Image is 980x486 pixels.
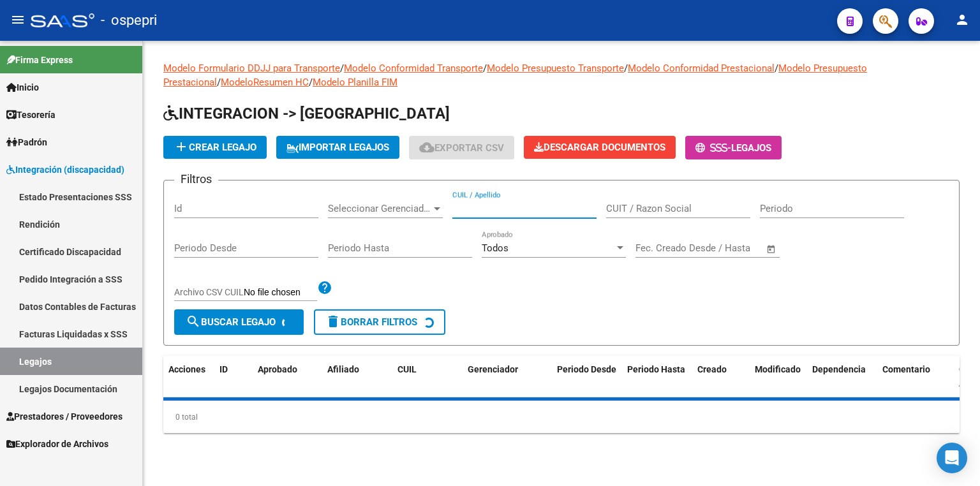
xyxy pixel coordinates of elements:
span: Periodo Hasta [627,364,685,374]
datatable-header-cell: Comentario [877,356,954,398]
a: ModeloResumen HC [221,77,309,88]
button: Exportar CSV [409,136,514,159]
mat-icon: cloud_download [419,140,434,155]
span: Todos [482,242,509,254]
button: Crear Legajo [163,136,267,159]
datatable-header-cell: Afiliado [322,356,392,398]
datatable-header-cell: CUIL [392,356,463,398]
datatable-header-cell: ID [214,356,253,398]
span: Gerenciador [468,364,518,374]
datatable-header-cell: Periodo Hasta [622,356,692,398]
button: Buscar Legajo [174,309,304,335]
span: Explorador de Archivos [6,437,108,451]
span: Crear Legajo [174,142,256,153]
input: Archivo CSV CUIL [244,287,317,298]
span: Comentario [882,364,930,374]
span: ID [219,364,228,374]
span: Buscar Legajo [186,316,276,328]
span: Acciones [168,364,205,374]
datatable-header-cell: Aprobado [253,356,304,398]
button: Open calendar [764,242,779,256]
span: Archivo CSV CUIL [174,287,244,297]
span: - ospepri [101,6,157,34]
a: Modelo Planilla FIM [313,77,397,88]
span: Modificado [755,364,801,374]
span: Afiliado [327,364,359,374]
mat-icon: delete [325,314,341,329]
span: Padrón [6,135,47,149]
datatable-header-cell: Dependencia [807,356,877,398]
input: Fecha fin [699,242,761,254]
a: Modelo Presupuesto Transporte [487,63,624,74]
span: Descargar Documentos [534,142,665,153]
span: Dependencia [812,364,866,374]
span: Creado [697,364,727,374]
datatable-header-cell: Creado [692,356,750,398]
input: Fecha inicio [635,242,687,254]
span: Integración (discapacidad) [6,163,124,177]
mat-icon: add [174,139,189,154]
span: Periodo Desde [557,364,616,374]
span: Firma Express [6,53,73,67]
span: Aprobado [258,364,297,374]
span: Prestadores / Proveedores [6,409,122,423]
span: Exportar CSV [419,142,504,154]
button: -Legajos [685,136,782,159]
span: Tesorería [6,108,56,122]
mat-icon: person [954,12,970,27]
button: Borrar Filtros [314,309,445,335]
span: Legajos [731,142,771,154]
mat-icon: help [317,280,332,295]
span: CUIL [397,364,417,374]
span: Inicio [6,80,39,94]
span: INTEGRACION -> [GEOGRAPHIC_DATA] [163,105,450,122]
div: / / / / / / [163,61,960,433]
div: Open Intercom Messenger [937,443,967,473]
h3: Filtros [174,170,218,188]
a: Modelo Conformidad Prestacional [628,63,775,74]
datatable-header-cell: Modificado [750,356,807,398]
div: 0 total [163,401,960,433]
datatable-header-cell: Acciones [163,356,214,398]
mat-icon: search [186,314,201,329]
span: Seleccionar Gerenciador [328,203,431,214]
button: Descargar Documentos [524,136,676,159]
datatable-header-cell: Gerenciador [463,356,552,398]
button: IMPORTAR LEGAJOS [276,136,399,159]
a: Modelo Formulario DDJJ para Transporte [163,63,340,74]
span: IMPORTAR LEGAJOS [286,142,389,153]
datatable-header-cell: Periodo Desde [552,356,622,398]
mat-icon: menu [10,12,26,27]
span: - [695,142,731,154]
span: Borrar Filtros [325,316,417,328]
a: Modelo Conformidad Transporte [344,63,483,74]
